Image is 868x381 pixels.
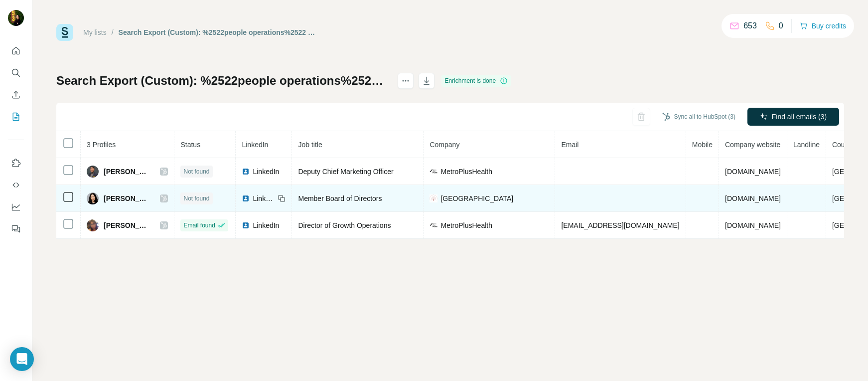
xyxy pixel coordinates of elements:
[772,112,827,122] span: Find all emails (3)
[104,193,150,203] span: [PERSON_NAME]
[440,193,513,203] span: [GEOGRAPHIC_DATA]
[104,220,150,230] span: [PERSON_NAME]
[298,168,393,176] span: Deputy Chief Marketing Officer
[112,27,114,37] li: /
[8,154,24,172] button: Use Surfe on LinkedIn
[183,194,209,203] span: Not found
[183,221,215,230] span: Email found
[242,168,250,176] img: LinkedIn logo
[183,167,209,176] span: Not found
[180,141,200,149] span: Status
[253,193,275,203] span: LinkedIn
[725,194,781,202] span: [DOMAIN_NAME]
[83,28,107,36] a: My lists
[430,194,437,202] img: company-logo
[440,220,492,230] span: MetroPlusHealth
[119,27,316,37] div: Search Export (Custom): %2522people operations%2522 OR %2522employee experience%2522 OR %2522empl...
[253,167,279,177] span: LinkedIn
[242,141,268,149] span: LinkedIn
[56,24,73,41] img: Surfe Logo
[87,166,99,178] img: Avatar
[8,64,24,82] button: Search
[440,167,492,177] span: MetroPlusHealth
[242,221,250,229] img: LinkedIn logo
[561,221,679,229] span: [EMAIL_ADDRESS][DOMAIN_NAME]
[8,86,24,104] button: Enrich CSV
[8,42,24,60] button: Quick start
[430,141,459,149] span: Company
[747,108,839,126] button: Find all emails (3)
[8,108,24,126] button: My lists
[430,169,437,174] img: company-logo
[10,347,34,371] div: Open Intercom Messenger
[398,73,414,89] button: actions
[8,10,24,26] img: Avatar
[692,141,713,149] span: Mobile
[87,192,99,204] img: Avatar
[298,221,391,229] span: Director of Growth Operations
[743,20,757,32] p: 653
[56,73,389,89] h1: Search Export (Custom): %2522people operations%2522 OR %2522employee experience%2522 OR %2522empl...
[725,141,780,149] span: Company website
[430,223,437,227] img: company-logo
[561,141,579,149] span: Email
[8,198,24,216] button: Dashboard
[242,194,250,202] img: LinkedIn logo
[725,168,781,176] span: [DOMAIN_NAME]
[779,20,783,32] p: 0
[793,141,820,149] span: Landline
[800,19,846,33] button: Buy credits
[253,220,279,230] span: LinkedIn
[104,167,150,177] span: [PERSON_NAME]
[8,176,24,194] button: Use Surfe API
[441,75,511,87] div: Enrichment is done
[87,141,116,149] span: 3 Profiles
[725,221,781,229] span: [DOMAIN_NAME]
[298,194,382,202] span: Member Board of Directors
[298,141,322,149] span: Job title
[87,219,99,231] img: Avatar
[655,109,742,124] button: Sync all to HubSpot (3)
[832,141,857,149] span: Country
[8,220,24,238] button: Feedback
